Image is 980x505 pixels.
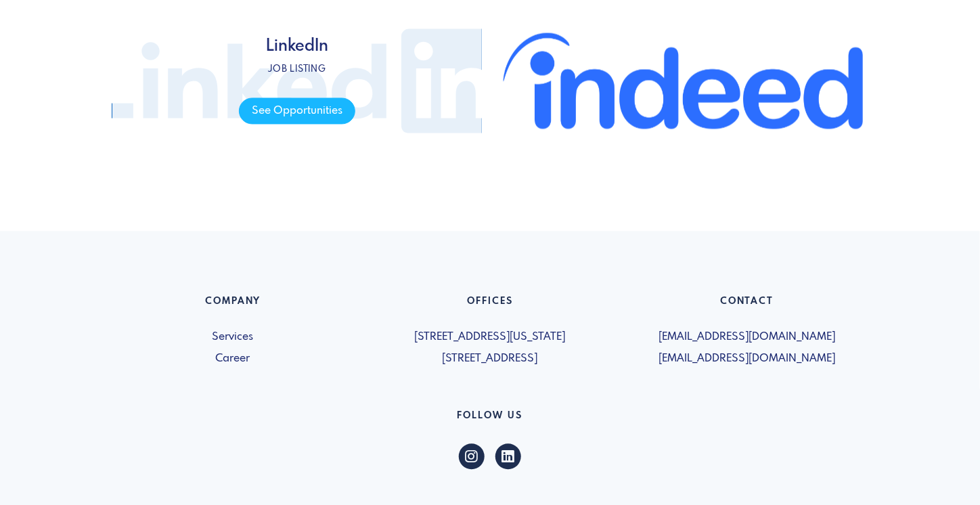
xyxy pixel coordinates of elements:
[112,411,868,428] h6: Follow US
[370,351,610,368] span: [STREET_ADDRESS]
[627,330,868,346] span: [EMAIL_ADDRESS][DOMAIN_NAME]
[239,98,355,125] span: See Opportunities
[627,351,868,368] span: [EMAIL_ADDRESS][DOMAIN_NAME]
[370,297,610,313] h6: Offices
[112,351,353,368] a: Career
[112,330,353,346] a: Services
[627,297,868,313] h6: Contact
[112,297,353,313] h6: Company
[370,330,610,346] span: [STREET_ADDRESS][US_STATE]
[239,63,355,76] p: Job listing
[239,38,355,58] h4: LinkedIn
